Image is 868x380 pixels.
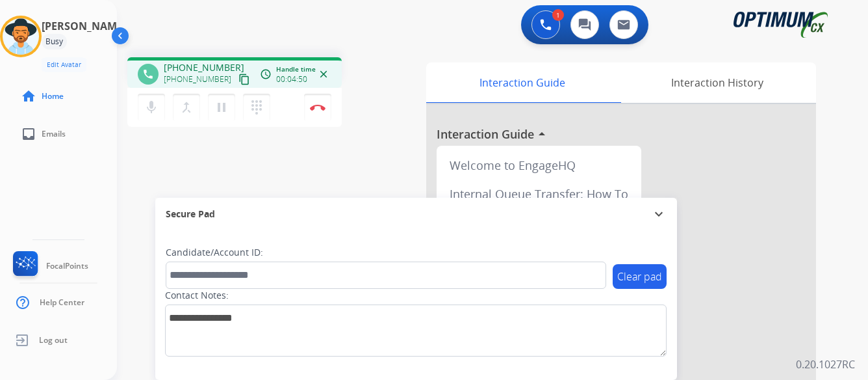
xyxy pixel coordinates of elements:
[442,180,636,208] div: Internal Queue Transfer: How To
[318,68,329,80] mat-icon: close
[651,206,667,222] mat-icon: expand_more
[310,104,325,111] img: control
[21,126,36,142] mat-icon: inbox
[165,289,229,302] label: Contact Notes:
[3,18,39,55] img: avatar
[618,62,816,103] div: Interaction History
[42,91,64,102] span: Home
[21,88,36,104] mat-icon: home
[10,251,88,281] a: FocalPoints
[142,68,154,80] mat-icon: phone
[613,264,667,289] button: Clear pad
[276,64,316,74] span: Handle time
[552,9,564,21] div: 1
[166,246,263,259] label: Candidate/Account ID:
[249,100,264,115] mat-icon: dialpad
[164,74,231,85] span: [PHONE_NUMBER]
[39,335,68,346] span: Log out
[179,100,194,115] mat-icon: merge_type
[42,18,126,34] h3: [PERSON_NAME]
[42,129,66,139] span: Emails
[276,74,307,85] span: 00:04:50
[46,261,88,271] span: FocalPoints
[796,357,855,372] p: 0.20.1027RC
[144,100,159,115] mat-icon: mic
[260,68,272,80] mat-icon: access_time
[442,151,636,180] div: Welcome to EngageHQ
[238,74,250,85] mat-icon: content_copy
[214,100,229,115] mat-icon: pause
[166,208,215,221] span: Secure Pad
[164,61,244,74] span: [PHONE_NUMBER]
[426,62,618,103] div: Interaction Guide
[42,57,86,72] button: Edit Avatar
[42,34,67,49] div: Busy
[40,297,84,308] span: Help Center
